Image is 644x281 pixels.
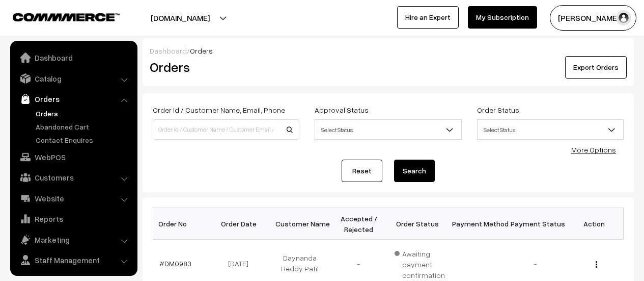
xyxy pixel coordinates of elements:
a: Website [13,189,134,208]
label: Approval Status [315,105,369,115]
button: [DOMAIN_NAME] [115,5,245,31]
a: WebPOS [13,148,134,166]
label: Order Status [477,105,519,115]
a: Reset [342,160,382,182]
span: Select Status [478,121,623,139]
a: Catalog [13,69,134,88]
th: Action [565,208,624,240]
img: user [616,10,631,25]
img: COMMMERCE [13,13,120,21]
th: Order Date [212,208,271,240]
button: [PERSON_NAME] [550,5,636,31]
th: Accepted / Rejected [329,208,388,240]
a: Dashboard [13,48,134,67]
a: Customers [13,168,134,187]
span: Awaiting payment confirmation [395,246,445,280]
input: Order Id / Customer Name / Customer Email / Customer Phone [153,119,299,140]
th: Payment Status [506,208,565,240]
a: My Subscription [468,6,537,29]
button: Export Orders [565,56,627,79]
h2: Orders [150,59,298,75]
span: Select Status [477,119,624,140]
div: / [150,45,627,56]
a: Reports [13,210,134,228]
span: Select Status [315,119,461,140]
a: COMMMERCE [13,10,102,22]
span: Select Status [315,121,461,139]
a: Orders [33,108,134,119]
a: Staff Management [13,251,134,269]
a: Hire an Expert [397,6,459,29]
a: Marketing [13,231,134,249]
a: #DM0983 [159,259,191,268]
span: Orders [190,46,213,55]
a: Orders [13,90,134,108]
th: Customer Name [271,208,330,240]
label: Order Id / Customer Name, Email, Phone [153,105,285,115]
th: Order Status [388,208,447,240]
img: Menu [596,261,597,268]
a: Contact Enquires [33,135,134,145]
a: Abandoned Cart [33,121,134,132]
th: Order No [153,208,212,240]
button: Search [394,160,435,182]
th: Payment Method [447,208,506,240]
a: More Options [571,145,616,154]
a: Dashboard [150,46,187,55]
